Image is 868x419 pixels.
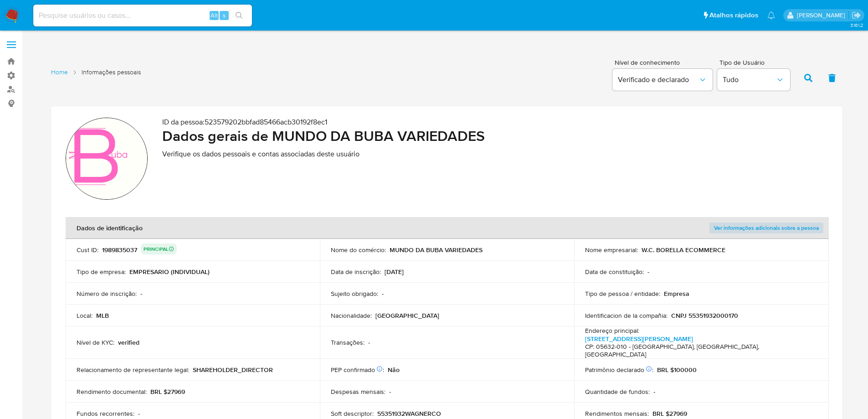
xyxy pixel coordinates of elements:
nav: List of pages [51,64,141,90]
span: Nível de conhecimento [615,59,712,66]
span: Tudo [723,75,776,84]
span: Verificado e declarado [618,75,698,84]
button: search-icon [230,9,248,22]
input: Pesquise usuários ou casos... [33,10,252,21]
span: Atalhos rápidos [709,10,758,20]
button: Verificado e declarado [612,69,713,91]
button: Tudo [717,69,790,91]
span: Alt [211,11,218,20]
span: Tipo de Usuário [719,59,792,66]
span: Informações pessoais [82,68,141,77]
p: mariana.godoy@mercadopago.com.br [797,11,848,20]
a: Home [51,68,68,77]
span: s [223,11,226,20]
a: Notificações [767,11,775,19]
a: Sair [852,10,861,20]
